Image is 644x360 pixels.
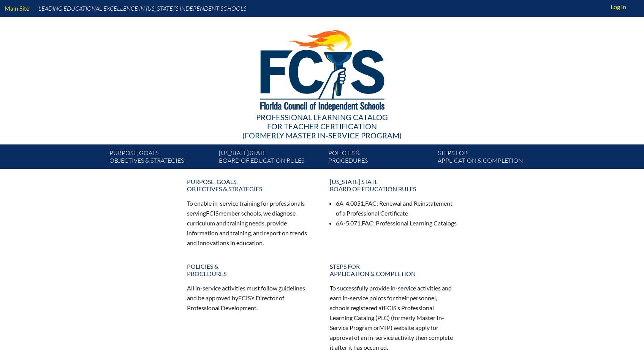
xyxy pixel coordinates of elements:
a: Purpose, goals,objectives & strategies [106,147,216,169]
span: FAC [362,219,373,227]
a: Policies &Procedures [325,147,435,169]
li: 6A-5.071, : Professional Learning Catalogs [336,218,457,228]
a: Steps forapplication & completion [435,147,544,169]
a: [US_STATE] StateBoard of Education rules [325,175,462,195]
a: Steps forapplication & completion [325,260,462,280]
span: FCIS [206,209,218,217]
span: MIP [379,324,391,331]
p: To successfully provide in-service activities and earn in-service points for their personnel, sch... [330,283,457,352]
li: 6A-4.0051, : Renewal and Reinstatement of a Professional Certificate [336,198,457,218]
span: for Teacher Certification [267,122,377,131]
a: Policies &Procedures [182,260,319,280]
img: FCISlogo221.eps [244,17,400,121]
a: Purpose, goals,objectives & strategies [182,175,319,195]
span: FCIS [384,304,396,311]
span: FAC [365,200,377,207]
div: Professional Learning Catalog (formerly Master In-service Program) [103,113,541,140]
span: FCIS [238,294,251,301]
span: PLC [377,314,388,321]
p: All in-service activities must follow guidelines and be approved by ’s Director of Professional D... [187,283,315,313]
a: [US_STATE] StateBoard of Education rules [216,147,325,169]
a: Main Site [2,3,32,13]
span: Log in [611,2,626,11]
p: To enable in-service training for professionals serving member schools, we diagnose curriculum an... [187,198,315,247]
